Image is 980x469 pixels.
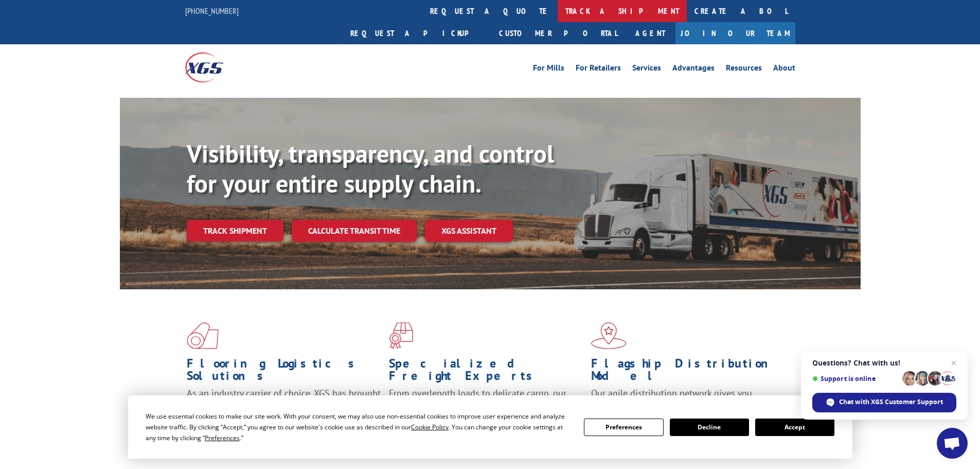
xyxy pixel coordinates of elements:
a: Agent [625,22,675,44]
span: Chat with XGS Customer Support [839,397,943,407]
span: As an industry carrier of choice, XGS has brought innovation and dedication to flooring logistics... [187,387,381,424]
h1: Flooring Logistics Solutions [187,357,381,387]
span: Our agile distribution network gives you nationwide inventory management on demand. [591,387,780,411]
a: XGS ASSISTANT [425,220,513,242]
span: Cookie Policy [411,423,449,431]
p: From overlength loads to delicate cargo, our experienced staff knows the best way to move your fr... [389,387,583,433]
a: For Mills [533,64,564,75]
h1: Specialized Freight Experts [389,357,583,387]
span: Questions? Chat with us! [812,359,956,367]
a: Resources [726,64,762,75]
a: Advantages [672,64,715,75]
div: We use essential cookies to make our site work. With your consent, we may also use non-essential ... [146,411,572,443]
button: Decline [670,419,749,436]
span: Preferences [205,433,240,442]
span: Support is online [812,375,899,383]
img: xgs-icon-focused-on-flooring-red [389,322,413,349]
a: [PHONE_NUMBER] [185,6,239,16]
b: Visibility, transparency, and control for your entire supply chain. [187,137,554,199]
a: Join Our Team [675,22,795,44]
div: Chat with XGS Customer Support [812,393,956,412]
div: Cookie Consent Prompt [128,395,852,459]
button: Accept [755,419,834,436]
span: Close chat [948,357,960,369]
h1: Flagship Distribution Model [591,357,786,387]
a: Services [632,64,661,75]
a: Customer Portal [491,22,625,44]
a: Track shipment [187,220,283,241]
a: For Retailers [576,64,621,75]
a: Calculate transit time [292,220,417,242]
img: xgs-icon-total-supply-chain-intelligence-red [187,322,219,349]
button: Preferences [584,419,663,436]
img: xgs-icon-flagship-distribution-model-red [591,322,627,349]
a: About [773,64,795,75]
a: Request a pickup [343,22,491,44]
div: Open chat [937,428,968,459]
